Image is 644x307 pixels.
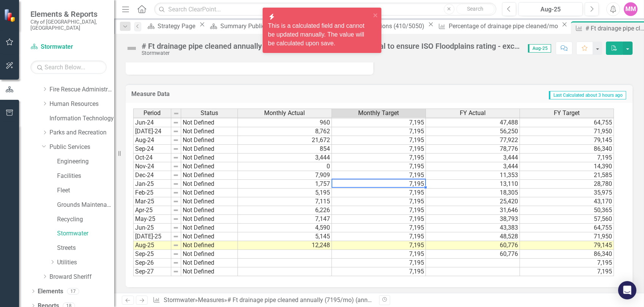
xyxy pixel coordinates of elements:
td: Aug-25 [133,241,171,250]
td: Not Defined [181,206,238,215]
img: Not Defined [126,42,138,54]
div: # Ft drainage pipe cleaned annually (7195/mo) (annual goal 20% of total to ensure ISO Floodplains... [142,42,520,50]
td: Sep-27 [133,267,171,276]
td: Jun-25 [133,224,171,232]
img: 8DAGhfEEPCf229AAAAAElFTkSuQmCC [173,128,179,134]
td: Not Defined [181,259,238,267]
img: 8DAGhfEEPCf229AAAAAElFTkSuQmCC [173,216,179,222]
td: 6,226 [238,206,332,215]
a: Utilities [57,258,114,267]
td: 12,248 [238,241,332,250]
img: 8DAGhfEEPCf229AAAAAElFTkSuQmCC [173,155,179,161]
td: Aug-24 [133,136,171,145]
td: 21,585 [520,171,614,180]
img: 8DAGhfEEPCf229AAAAAElFTkSuQmCC [173,269,179,275]
td: 7,195 [332,118,426,127]
td: 7,195 [332,250,426,259]
td: 71,950 [520,232,614,241]
td: Not Defined [181,153,238,162]
a: Information Technology [49,114,114,123]
td: Sep-26 [133,259,171,267]
img: 8DAGhfEEPCf229AAAAAElFTkSuQmCC [173,260,179,266]
td: 7,195 [332,224,426,232]
td: 60,776 [426,241,520,250]
td: 79,145 [520,136,614,145]
div: » » [153,296,373,305]
img: 8DAGhfEEPCf229AAAAAElFTkSuQmCC [173,120,179,126]
td: Not Defined [181,241,238,250]
td: Jan-25 [133,180,171,189]
span: Last Calculated about 3 hours ago [549,91,626,99]
td: 38,793 [426,215,520,224]
td: Sep-24 [133,145,171,153]
td: 7,195 [332,145,426,153]
td: [DATE]-25 [133,232,171,241]
a: Recycling [57,215,114,224]
td: 57,560 [520,215,614,224]
td: Not Defined [181,118,238,127]
td: 79,145 [520,241,614,250]
td: 7,195 [332,162,426,171]
td: 48,528 [426,232,520,241]
img: 8DAGhfEEPCf229AAAAAElFTkSuQmCC [173,242,179,248]
td: [DATE]-24 [133,127,171,136]
td: 7,147 [238,215,332,224]
td: 47,488 [426,118,520,127]
td: Oct-24 [133,153,171,162]
span: Search [467,6,483,12]
td: 77,922 [426,136,520,145]
td: Not Defined [181,180,238,189]
a: Strategy Page [145,21,198,31]
td: 7,195 [332,136,426,145]
a: Percentage of drainage pipe cleaned/mo [436,21,560,31]
td: 8,762 [238,127,332,136]
div: Stormwater [142,50,520,56]
span: FY Actual [460,110,486,117]
button: close [373,11,378,19]
td: Not Defined [181,162,238,171]
button: Search [456,4,494,14]
a: Engineering [57,157,114,166]
td: Not Defined [181,224,238,232]
td: 14,390 [520,162,614,171]
td: Not Defined [181,171,238,180]
td: Not Defined [181,232,238,241]
td: 3,444 [426,153,520,162]
td: 7,195 [332,232,426,241]
td: 35,975 [520,189,614,197]
a: Stormwater [57,229,114,238]
div: Summary Public Services/Stormwater Engineering & Operations (410/5050) [220,21,426,31]
td: 56,250 [426,127,520,136]
a: Fire Rescue Administration [49,85,114,94]
a: Broward Sheriff [49,273,114,281]
a: Measures [198,296,224,304]
span: Elements & Reports [30,10,107,19]
td: Sep-25 [133,250,171,259]
img: 8DAGhfEEPCf229AAAAAElFTkSuQmCC [173,110,179,117]
td: 43,170 [520,197,614,206]
img: 8DAGhfEEPCf229AAAAAElFTkSuQmCC [173,198,179,205]
span: Monthly Target [359,110,399,117]
div: Aug-25 [521,5,580,14]
td: 0 [238,162,332,171]
td: 86,340 [520,145,614,153]
td: 854 [238,145,332,153]
a: Facilities [57,172,114,181]
td: 7,195 [332,189,426,197]
a: Grounds Maintenance [57,201,114,209]
td: 50,365 [520,206,614,215]
img: 8DAGhfEEPCf229AAAAAElFTkSuQmCC [173,172,179,178]
span: Monthly Actual [265,110,305,117]
td: 7,909 [238,171,332,180]
td: Mar-25 [133,197,171,206]
td: Not Defined [181,267,238,276]
td: Jun-24 [133,118,171,127]
img: ClearPoint Strategy [4,9,17,22]
td: 64,755 [520,118,614,127]
a: Summary Public Services/Stormwater Engineering & Operations (410/5050) [207,21,426,31]
td: Not Defined [181,127,238,136]
div: Percentage of drainage pipe cleaned/mo [449,21,560,31]
td: 1,757 [238,180,332,189]
a: Human Resources [49,100,114,109]
td: 86,340 [520,250,614,259]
